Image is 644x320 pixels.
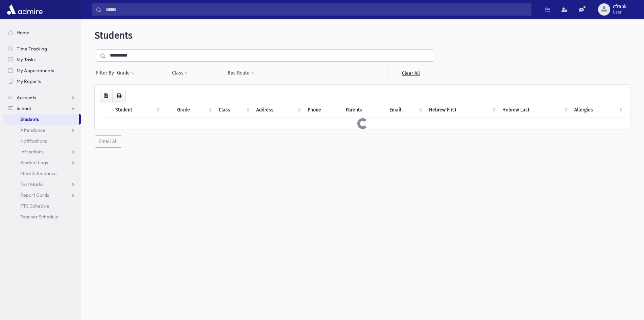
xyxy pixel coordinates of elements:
span: Time Tracking [17,46,47,52]
a: Time Tracking [3,43,81,54]
a: My Reports [3,76,81,87]
span: My Tasks [17,57,35,63]
button: Email All [95,135,122,148]
span: Meal Attendance [20,170,57,176]
a: Infractions [3,146,81,157]
a: Clear All [387,67,434,79]
span: Students [95,30,133,41]
a: School [3,103,81,114]
span: My Appointments [17,67,54,73]
span: My Reports [17,78,41,84]
span: Home [17,29,29,36]
span: User [613,9,626,15]
button: Class [172,67,189,79]
th: Phone [304,102,342,118]
span: Teacher Schedule [20,214,58,220]
span: Accounts [17,94,36,101]
button: Grade [117,67,135,79]
a: My Tasks [3,54,81,65]
a: Meal Attendance [3,168,81,179]
span: Report Cards [20,192,49,198]
button: Bus Route [227,67,255,79]
th: Class [215,102,253,118]
th: Email [385,102,425,118]
a: Attendance [3,125,81,135]
button: Print [112,90,126,102]
a: PTC Schedule [3,200,81,211]
th: Student [111,102,162,118]
span: Infractions [20,149,44,155]
th: Hebrew Last [498,102,571,118]
a: Students [3,114,79,125]
th: Parents [342,102,385,118]
a: Student Logs [3,157,81,168]
span: PTC Schedule [20,203,49,209]
span: cfrank [613,4,626,9]
a: Teacher Schedule [3,211,81,222]
span: Student Logs [20,159,48,166]
a: Notifications [3,135,81,146]
img: AdmirePro [5,3,44,16]
span: Filter By [96,69,117,77]
a: Accounts [3,92,81,103]
a: Report Cards [3,190,81,200]
th: Hebrew First [425,102,498,118]
span: Students [20,116,39,122]
th: Grade [173,102,214,118]
a: Test Marks [3,179,81,190]
span: Notifications [20,138,47,144]
a: Home [3,27,81,38]
span: School [17,105,31,111]
button: CSV [100,90,113,102]
a: My Appointments [3,65,81,76]
span: Test Marks [20,181,43,187]
th: Allergies [570,102,625,118]
span: Attendance [20,127,45,133]
input: Search [102,3,531,16]
th: Address [252,102,304,118]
